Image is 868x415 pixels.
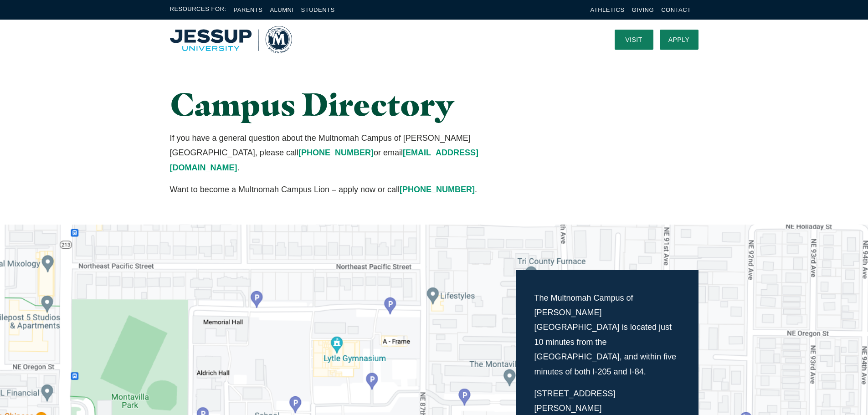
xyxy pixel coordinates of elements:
[170,26,292,53] img: Multnomah University Logo
[534,291,680,379] p: The Multnomah Campus of [PERSON_NAME][GEOGRAPHIC_DATA] is located just 10 minutes from the [GEOGR...
[660,30,699,50] a: Apply
[301,6,335,13] a: Students
[632,6,654,13] a: Giving
[170,87,517,122] h1: Campus Directory
[270,6,293,13] a: Alumni
[234,6,263,13] a: Parents
[661,6,691,13] a: Contact
[170,26,292,53] a: Home
[170,182,517,197] p: Want to become a Multnomah Campus Lion – apply now or call .
[400,185,475,194] a: [PHONE_NUMBER]
[170,148,478,172] a: [EMAIL_ADDRESS][DOMAIN_NAME]
[615,30,653,50] a: Visit
[170,5,226,15] span: Resources For:
[170,131,517,175] p: If you have a general question about the Multnomah Campus of [PERSON_NAME][GEOGRAPHIC_DATA], plea...
[298,148,374,157] a: [PHONE_NUMBER]
[591,6,625,13] a: Athletics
